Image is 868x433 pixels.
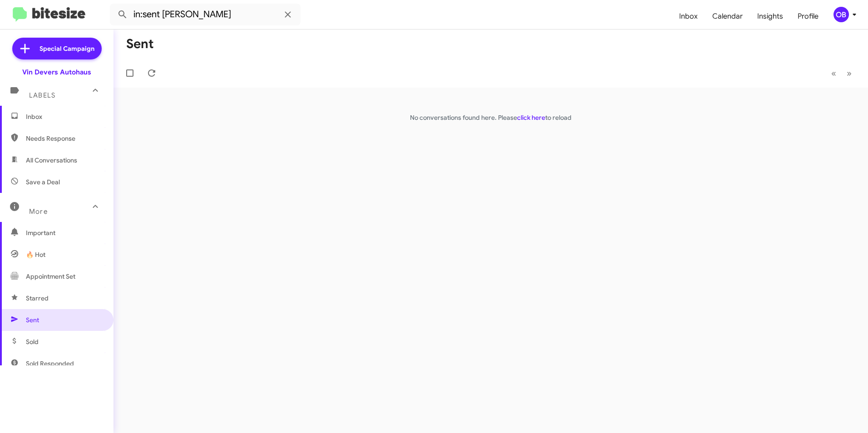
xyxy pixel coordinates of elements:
[22,68,91,77] div: Vin Devers Autohaus
[126,37,154,51] h1: Sent
[826,7,858,22] button: OB
[26,228,103,237] span: Important
[26,134,103,143] span: Needs Response
[26,250,45,259] span: 🔥 Hot
[826,64,842,83] button: Previous
[39,44,94,53] span: Special Campaign
[26,359,74,368] span: Sold Responded
[841,64,857,83] button: Next
[26,315,39,325] span: Sent
[517,113,545,122] a: click here
[29,207,48,216] span: More
[12,38,102,59] a: Special Campaign
[750,3,790,30] a: Insights
[672,3,705,30] a: Inbox
[26,294,49,303] span: Starred
[831,68,836,79] span: «
[26,272,75,281] span: Appointment Set
[705,3,750,30] a: Calendar
[826,64,857,83] nav: Page navigation example
[833,7,849,22] div: OB
[26,337,39,346] span: Sold
[29,91,55,99] span: Labels
[113,113,868,122] p: No conversations found here. Please to reload
[110,4,301,25] input: Search
[790,3,826,30] a: Profile
[26,156,77,165] span: All Conversations
[26,112,103,121] span: Inbox
[26,177,60,187] span: Save a Deal
[847,68,852,79] span: »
